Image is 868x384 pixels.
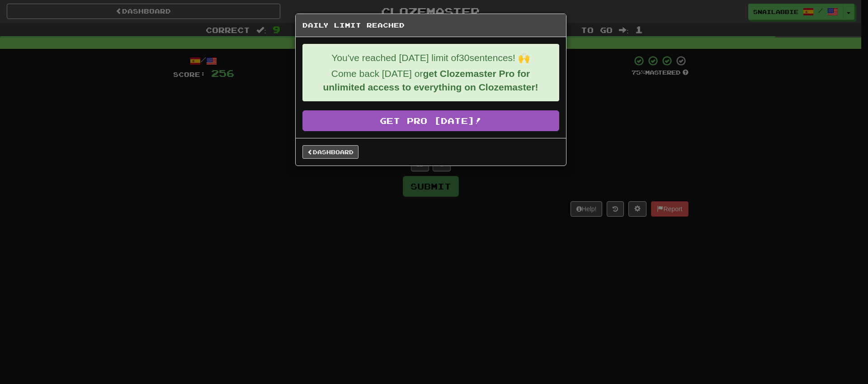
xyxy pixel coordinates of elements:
p: You've reached [DATE] limit of 30 sentences! 🙌 [310,51,552,65]
h5: Daily Limit Reached [302,21,559,30]
p: Come back [DATE] or [310,67,552,94]
strong: get Clozemaster Pro for unlimited access to everything on Clozemaster! [323,68,538,92]
a: Dashboard [302,145,359,159]
a: Get Pro [DATE]! [302,110,559,131]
